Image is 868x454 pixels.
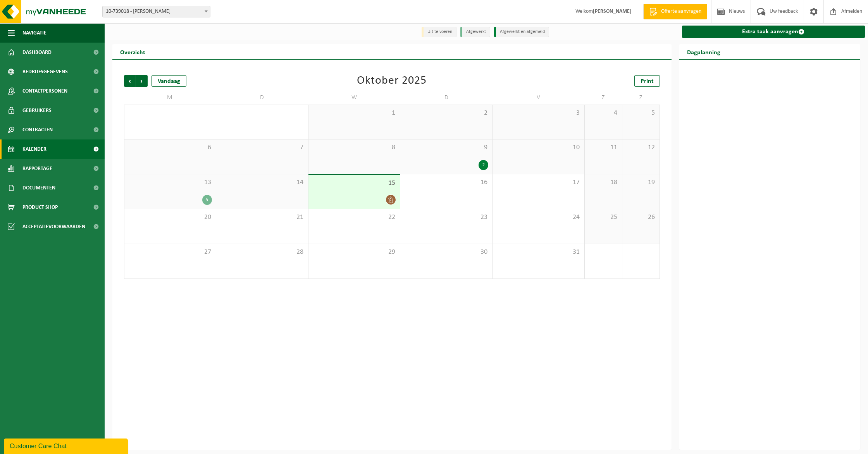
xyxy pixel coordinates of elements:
[112,44,153,59] h2: Overzicht
[152,75,186,87] div: Vandaag
[22,101,52,120] span: Gebruikers
[626,178,656,187] span: 19
[622,91,660,105] td: Z
[124,91,216,105] td: M
[220,213,304,222] span: 21
[202,195,212,205] div: 5
[103,6,210,17] span: 10-739018 - RESTO BERTRAND - NUKERKE
[641,78,654,84] span: Print
[679,44,728,59] h2: Dagplanning
[312,248,396,256] span: 29
[589,178,618,187] span: 18
[496,178,580,187] span: 17
[626,213,656,222] span: 26
[102,6,210,17] span: 10-739018 - RESTO BERTRAND - NUKERKE
[128,143,212,152] span: 6
[22,159,52,178] span: Rapportage
[220,178,304,187] span: 14
[136,75,148,87] span: Volgende
[400,91,493,105] td: D
[589,213,618,222] span: 25
[404,248,488,256] span: 30
[493,91,585,105] td: V
[22,23,46,43] span: Navigatie
[659,8,703,15] span: Offerte aanvragen
[404,178,488,187] span: 16
[404,109,488,117] span: 2
[312,109,396,117] span: 1
[479,160,488,170] div: 2
[312,143,396,152] span: 8
[128,178,212,187] span: 13
[634,75,660,87] a: Print
[593,9,632,14] strong: [PERSON_NAME]
[585,91,622,105] td: Z
[496,248,580,256] span: 31
[312,179,396,187] span: 15
[22,43,52,62] span: Dashboard
[128,248,212,256] span: 27
[22,178,55,198] span: Documenten
[4,437,129,454] iframe: chat widget
[682,26,865,38] a: Extra taak aanvragen
[460,27,490,37] li: Afgewerkt
[626,109,656,117] span: 5
[22,198,58,217] span: Product Shop
[496,213,580,222] span: 24
[312,213,396,222] span: 22
[643,4,707,19] a: Offerte aanvragen
[22,81,67,101] span: Contactpersonen
[220,143,304,152] span: 7
[128,213,212,222] span: 20
[308,91,401,105] td: W
[220,248,304,256] span: 28
[404,213,488,222] span: 23
[22,120,53,139] span: Contracten
[589,143,618,152] span: 11
[589,109,618,117] span: 4
[216,91,308,105] td: D
[496,109,580,117] span: 3
[404,143,488,152] span: 9
[22,139,46,159] span: Kalender
[22,62,68,81] span: Bedrijfsgegevens
[357,75,427,87] div: Oktober 2025
[496,143,580,152] span: 10
[626,143,656,152] span: 12
[124,75,136,87] span: Vorige
[494,27,549,37] li: Afgewerkt en afgemeld
[22,217,85,236] span: Acceptatievoorwaarden
[422,27,456,37] li: Uit te voeren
